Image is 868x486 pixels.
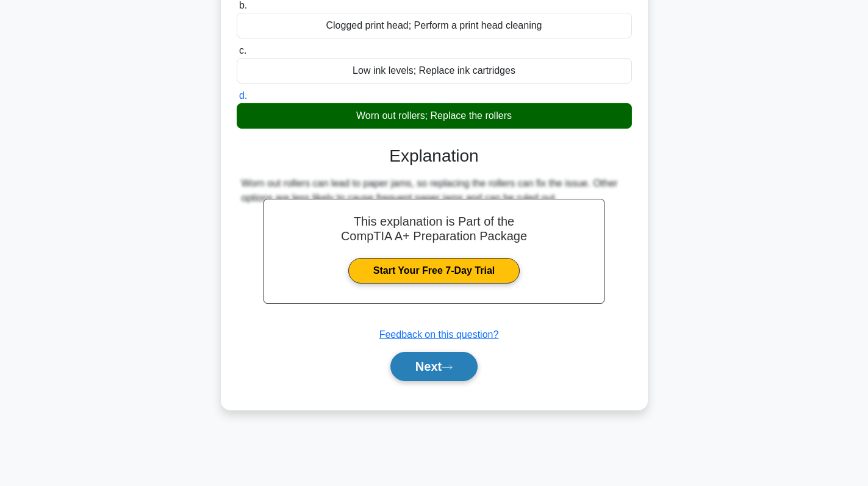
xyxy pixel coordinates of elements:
[239,90,247,101] span: d.
[348,258,520,284] a: Start Your Free 7-Day Trial
[237,58,632,84] div: Low ink levels; Replace ink cartridges
[242,176,627,205] div: Worn out rollers can lead to paper jams, so replacing the rollers can fix the issue. Other option...
[244,146,625,166] h3: Explanation
[237,103,632,129] div: Worn out rollers; Replace the rollers
[237,13,632,38] div: Clogged print head; Perform a print head cleaning
[390,352,478,381] button: Next
[379,329,499,340] a: Feedback on this question?
[239,45,246,55] span: c.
